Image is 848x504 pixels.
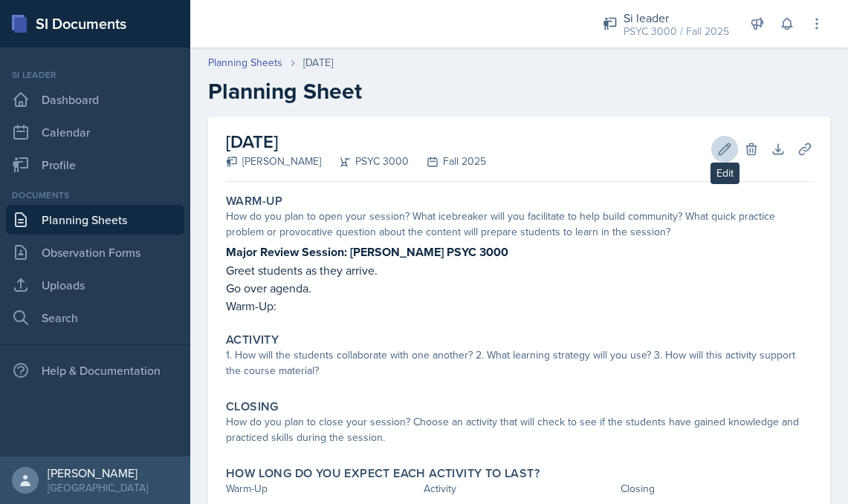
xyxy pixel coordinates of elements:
div: PSYC 3000 [321,154,409,169]
div: Warm-Up [226,481,418,497]
div: Activity [424,481,615,497]
label: Activity [226,333,279,347]
label: How long do you expect each activity to last? [226,466,540,481]
label: Closing [226,399,279,414]
div: How do you plan to open your session? What icebreaker will you facilitate to help build community... [226,209,812,240]
a: Calendar [6,117,184,147]
div: [GEOGRAPHIC_DATA] [48,480,148,495]
div: [DATE] [303,55,333,71]
a: Planning Sheets [208,55,282,71]
div: PSYC 3000 / Fall 2025 [624,24,729,39]
div: Fall 2025 [409,154,486,169]
strong: Major Review Session: [PERSON_NAME] PSYC 3000 [226,243,508,261]
p: Go over agenda. [226,279,812,297]
h2: [DATE] [226,128,486,155]
p: Warm-Up: [226,297,812,315]
div: [PERSON_NAME] [226,154,321,169]
a: Observation Forms [6,238,184,267]
div: How do you plan to close your session? Choose an activity that will check to see if the students ... [226,414,812,445]
button: Edit [711,136,738,163]
a: Dashboard [6,85,184,114]
div: 1. How will the students collaborate with one another? 2. What learning strategy will you use? 3.... [226,347,812,379]
p: Greet students as they arrive. [226,261,812,279]
div: [PERSON_NAME] [48,465,148,480]
div: Si leader [6,68,184,82]
label: Warm-Up [226,194,283,209]
a: Uploads [6,270,184,300]
div: Closing [621,481,812,497]
h2: Planning Sheet [208,78,830,105]
a: Profile [6,150,184,180]
div: Help & Documentation [6,356,184,385]
a: Search [6,303,184,333]
div: Documents [6,189,184,202]
a: Planning Sheets [6,205,184,235]
div: Si leader [624,9,729,27]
